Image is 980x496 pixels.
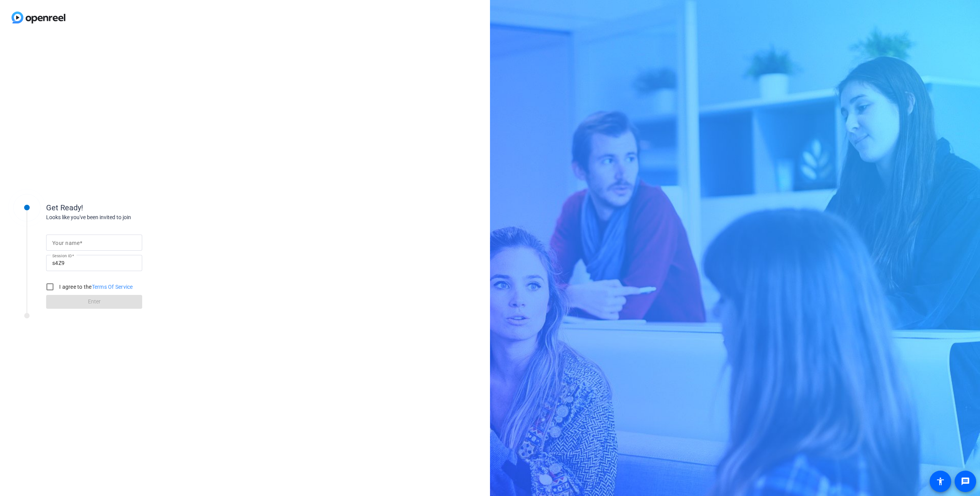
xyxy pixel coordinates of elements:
[52,240,80,246] mat-label: Your name
[92,284,133,290] a: Terms Of Service
[46,202,200,213] div: Get Ready!
[52,253,72,258] mat-label: Session ID
[58,283,133,291] label: I agree to the
[46,213,200,221] div: Looks like you've been invited to join
[936,477,945,486] mat-icon: accessibility
[961,477,970,486] mat-icon: message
